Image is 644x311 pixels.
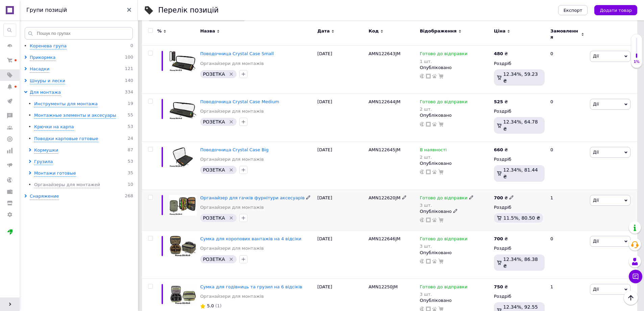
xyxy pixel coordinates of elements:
[34,159,53,165] div: Грузила
[368,236,401,241] span: AMN122646JM
[200,284,302,289] span: Сумка для годівниць та грузил на 6 відсіків
[420,147,447,154] span: В наявності
[594,5,637,15] button: Додати товар
[127,101,133,107] span: 19
[127,136,133,142] span: 24
[546,46,588,94] div: 0
[546,141,588,190] div: 0
[125,54,133,61] span: 100
[420,99,468,106] span: Готово до відправки
[229,257,234,262] svg: Видалити мітку
[30,66,49,72] div: Насадки
[593,198,599,203] span: Дії
[546,94,588,142] div: 0
[317,28,330,34] span: Дата
[30,89,61,96] div: Для монтажа
[30,54,55,61] div: Прикормка
[420,236,468,243] span: Готово до відправки
[169,195,197,216] img: Органайзер для крючков фурнитуры аксесуаров
[207,303,214,308] span: 5.0
[229,71,234,77] svg: Видалити мітку
[629,270,642,283] button: Чат з покупцем
[200,147,268,152] span: Поводочница Crystal Case Big
[169,51,197,72] img: Повідочниця Crystal Case Small
[368,195,401,200] span: AMN122620JM
[200,51,274,56] a: Поводочница Crystal Case Small
[564,8,582,13] span: Експорт
[494,284,503,289] b: 750
[503,257,538,269] span: 12.34%, 86.38 ₴
[546,231,588,279] div: 0
[200,99,279,104] a: Поводочница Crystal Case Medium
[494,28,505,34] span: Ціна
[125,78,133,84] span: 140
[127,147,133,154] span: 87
[30,193,59,200] div: Снаряжение
[200,28,215,34] span: Назва
[593,53,599,59] span: Дії
[494,245,545,251] div: Роздріб
[157,28,162,34] span: %
[200,245,264,251] a: Органайзери для монтажів
[503,167,538,179] span: 12.34%, 81.44 ₴
[316,190,367,231] div: [DATE]
[420,297,491,304] div: Опубліковано
[34,124,74,130] div: Крючки на карпа
[550,28,579,40] span: Замовлення
[229,167,234,173] svg: Видалити мітку
[494,156,545,162] div: Роздріб
[494,195,514,201] div: ₴
[624,291,638,305] button: Наверх
[494,236,508,242] div: ₴
[169,284,197,305] img: Сумка для кормушек и грузил на 6 отделений
[200,293,264,299] a: Органайзери для монтажів
[494,195,503,200] b: 700
[200,195,305,200] a: Органайзер для гачків фурнітури аксесуарів
[203,71,225,77] span: РОЗЕТКА
[34,182,100,188] div: Органайзеры для монтажей
[368,99,401,104] span: AMN122644JM
[494,99,508,105] div: ₴
[420,203,474,208] div: 3 шт.
[558,5,588,15] button: Експорт
[316,94,367,142] div: [DATE]
[494,61,545,67] div: Роздріб
[494,147,508,153] div: ₴
[420,51,468,58] span: Готово до відправки
[125,66,133,72] span: 121
[494,293,545,299] div: Роздріб
[200,108,264,114] a: Органайзери для монтажів
[125,193,133,200] span: 268
[420,28,457,34] span: Відображення
[158,7,219,14] div: Перелік позицій
[200,204,264,210] a: Органайзери для монтажів
[494,147,503,152] b: 660
[368,284,398,289] span: AMN12250JM
[127,112,133,119] span: 55
[215,303,221,308] span: (1)
[494,204,545,210] div: Роздріб
[420,155,447,160] div: 2 шт.
[420,250,491,256] div: Опубліковано
[200,156,264,162] a: Органайзери для монтажів
[593,287,599,292] span: Дії
[316,46,367,94] div: [DATE]
[203,167,225,173] span: РОЗЕТКА
[420,208,491,215] div: Опубліковано
[593,102,599,107] span: Дії
[127,124,133,130] span: 53
[127,182,133,188] span: 10
[34,147,58,154] div: Кормушки
[600,8,632,13] span: Додати товар
[200,61,264,67] a: Органайзери для монтажів
[30,43,67,49] div: Коренева група
[169,147,197,168] img: Повідочниця Crystal Case Big
[200,236,301,241] a: Сумка для коропових вантажів на 4 відсіки
[34,112,116,119] div: Монтажные элементы и аксесуары
[494,236,503,241] b: 700
[503,71,538,84] span: 12.34%, 59.23 ₴
[34,136,98,142] div: Поводки карповые готовые
[420,112,491,118] div: Опубліковано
